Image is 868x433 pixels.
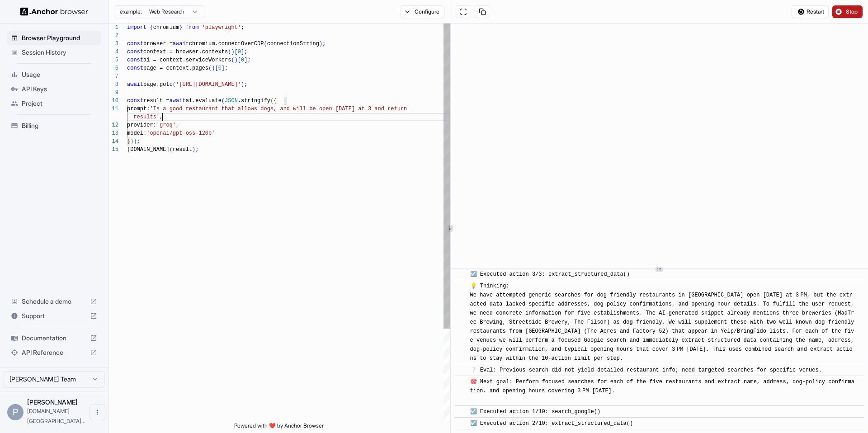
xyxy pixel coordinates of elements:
span: [DOMAIN_NAME] [127,146,170,153]
span: await [170,98,186,104]
span: Pau Sánchez [27,398,78,406]
div: Support [7,309,101,323]
span: ( [222,98,225,104]
span: '[URL][DOMAIN_NAME]' [176,81,241,88]
span: prompt: [127,106,150,112]
div: 15 [108,146,118,154]
span: 'playwright' [202,24,241,31]
span: ( [231,57,234,63]
span: ) [319,41,322,47]
div: 12 [108,121,118,129]
span: Project [22,99,97,108]
span: ( [270,98,274,104]
div: 3 [108,40,118,48]
span: browser = [143,41,173,47]
span: result = [143,98,170,104]
span: ( [173,81,176,88]
span: example: [120,8,142,15]
span: ] [222,65,225,71]
span: result [173,146,192,153]
span: { [274,98,277,104]
img: Anchor Logo [20,7,88,16]
span: ; [247,57,250,63]
div: API Reference [7,345,101,360]
div: API Keys [7,82,101,96]
span: [ [235,49,238,55]
span: ) [133,138,137,145]
span: const [127,49,143,55]
div: 11 [108,105,118,113]
div: Session History [7,45,101,60]
span: Browser Playground [22,33,97,42]
span: ​ [459,366,463,375]
span: Restart [807,8,824,15]
span: [ [215,65,218,71]
button: Restart [792,5,829,18]
span: page = context.pages [143,65,208,71]
button: Copy session ID [475,5,490,18]
span: ] [244,57,247,63]
span: ☑️ Executed action 2/10: extract_structured_data() [470,420,633,427]
span: , [160,114,163,120]
span: ☑️ Executed action 3/3: extract_structured_data() [470,271,630,278]
span: ) [231,49,234,55]
span: [ [238,57,241,63]
span: } [127,138,130,145]
span: ) [192,146,195,153]
span: 'openai/gpt-oss-120b' [146,130,215,136]
span: API Reference [22,348,86,357]
span: ; [225,65,228,71]
span: API Keys [22,85,97,94]
div: Schedule a demo [7,294,101,309]
span: ai = context.serviceWorkers [143,57,231,63]
span: 🎯 Next goal: Perform focused searches for each of the five restaurants and extract name, address,... [470,379,854,403]
span: Powered with ❤️ by Anchor Browser [234,422,324,433]
span: 0 [218,65,222,71]
div: 1 [108,24,118,32]
span: ai.evaluate [186,98,222,104]
span: { [150,24,153,31]
span: const [127,41,143,47]
span: ( [264,41,267,47]
span: 💡 Thinking: We have attempted generic searches for dog‑friendly restaurants in [GEOGRAPHIC_DATA] ... [470,283,858,362]
span: .stringify [238,98,270,104]
span: context = browser.contexts [143,49,228,55]
span: ) [235,57,238,63]
span: Stop [846,8,859,15]
span: ) [130,138,133,145]
span: ) [212,65,215,71]
span: Schedule a demo [22,297,86,306]
div: 7 [108,72,118,80]
span: Documentation [22,334,86,343]
div: 4 [108,48,118,56]
div: 9 [108,89,118,97]
button: Configure [401,5,444,18]
span: ( [228,49,231,55]
span: Billing [22,121,97,130]
span: ; [244,81,247,88]
span: from [186,24,199,31]
span: model: [127,130,146,136]
div: Browser Playground [7,31,101,45]
span: ❔ Eval: Previous search did not yield detailed restaurant info; need targeted searches for specif... [470,367,822,373]
div: 2 [108,32,118,40]
div: 8 [108,80,118,89]
span: connectionString [267,41,319,47]
span: ​ [459,377,463,386]
span: ( [170,146,173,153]
button: Open menu [89,404,105,420]
span: provider: [127,122,156,128]
span: await [173,41,189,47]
span: ​ [459,419,463,428]
span: page.goto [143,81,173,88]
div: 10 [108,97,118,105]
span: const [127,57,143,63]
span: const [127,65,143,71]
span: ​ [459,282,463,291]
span: ; [195,146,198,153]
span: 0 [238,49,241,55]
span: , [176,122,179,128]
div: Project [7,96,101,111]
div: Documentation [7,331,101,345]
button: Stop [832,5,863,18]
